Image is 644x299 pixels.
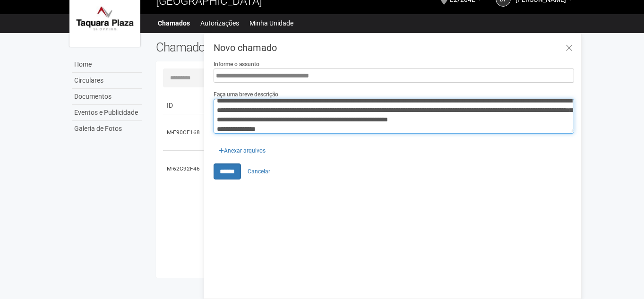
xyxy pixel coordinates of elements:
a: Autorizações [200,17,239,30]
a: Chamados [158,17,190,30]
a: Fechar [559,38,579,59]
label: Informe o assunto [214,60,259,68]
a: Home [72,57,142,73]
td: M-F90CF168 [163,114,206,151]
h3: Novo chamado [214,43,574,52]
a: Cancelar [242,164,275,179]
h2: Chamados [156,40,322,54]
a: Documentos [72,89,142,105]
td: ID [163,97,206,114]
td: M-62C92F46 [163,151,206,187]
a: Eventos e Publicidade [72,105,142,121]
div: Anexar arquivos [214,141,271,155]
a: Galeria de Fotos [72,121,142,137]
label: Faça uma breve descrição [214,90,278,99]
a: Circulares [72,73,142,89]
a: Minha Unidade [249,17,293,30]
